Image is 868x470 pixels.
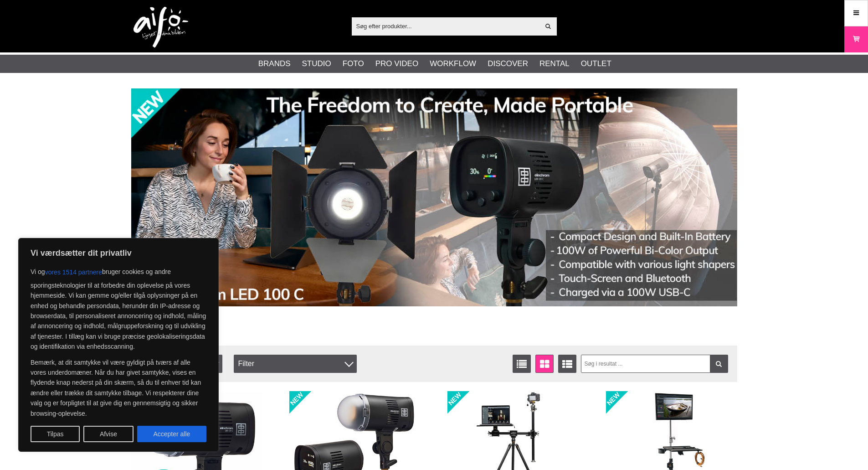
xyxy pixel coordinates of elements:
[31,357,206,418] p: Bemærk, at dit samtykke vil være gyldigt på tværs af alle vores underdomæner. Når du har givet sa...
[581,58,611,70] a: Outlet
[375,58,418,70] a: Pro Video
[343,58,364,70] a: Foto
[234,355,357,373] div: Filter
[31,248,206,258] p: Vi værdsætter dit privatliv
[131,88,737,306] img: Annonce:002 banner-elin-led100c11390x.jpg
[31,426,80,442] button: Tilpas
[45,264,102,280] button: vores 1514 partnere
[581,355,728,373] input: Søg i resultat ...
[558,355,576,373] a: Udvid liste
[302,58,331,70] a: Studio
[258,58,291,70] a: Brands
[18,238,219,452] div: Vi værdsætter dit privatliv
[134,7,188,48] img: logo.png
[352,19,540,33] input: Søg efter produkter...
[83,426,134,442] button: Afvise
[513,355,531,373] a: Vis liste
[710,355,728,373] a: Filtrer
[137,426,206,442] button: Accepter alle
[488,58,528,70] a: Discover
[535,355,554,373] a: Vinduevisning
[539,58,570,70] a: Rental
[430,58,476,70] a: Workflow
[31,264,206,352] p: Vi og bruger cookies og andre sporingsteknologier til at forbedre din oplevelse på vores hjemmesi...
